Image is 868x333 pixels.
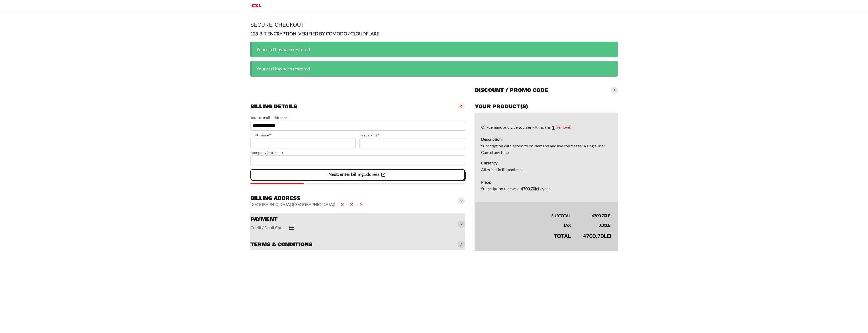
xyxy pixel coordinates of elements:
[250,103,297,110] h3: Billing details
[266,151,283,155] span: (optional)
[250,21,618,28] h1: Secure Checkout
[250,201,364,207] vaadin-horizontal-layout: [GEOGRAPHIC_DATA] ([GEOGRAPHIC_DATA]) — — —
[250,61,618,77] div: Your cart has been restored.
[250,115,465,121] label: Your e-mail address
[475,87,548,94] h3: Discount / promo code
[250,150,465,156] label: Company
[250,132,356,138] label: First name
[250,31,379,36] strong: 128-BIT ENCRYPTION, VERIFIED BY COMODO / CLOUDFLARE
[250,169,465,180] vaadin-button: Next: enter billing address
[250,195,364,202] h3: Billing address
[360,132,465,138] label: Last name
[250,42,618,57] div: Your cart has been restored.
